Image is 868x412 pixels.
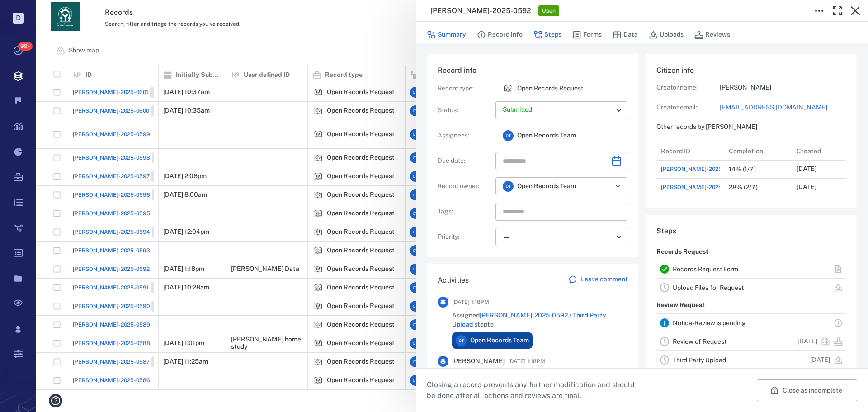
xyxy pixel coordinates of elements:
[797,337,817,346] p: [DATE]
[456,335,467,346] div: O T
[797,138,821,164] div: Created
[661,138,690,164] div: Record ID
[438,84,492,93] p: Record type :
[649,26,684,43] button: Uploads
[438,232,492,242] p: Priority :
[438,275,469,286] h6: Activities
[729,184,758,191] div: 28% (2/7)
[673,284,744,291] a: Upload Files for Request
[581,275,627,284] p: Leave comment
[828,2,846,20] button: Toggle Fullscreen
[673,319,746,327] a: Notice-Review is pending
[540,7,557,15] span: Open
[427,26,466,43] button: Summary
[477,26,523,43] button: Record info
[503,232,613,242] div: —
[503,130,514,141] div: O T
[661,165,738,173] a: [PERSON_NAME]-2025-0592
[533,26,561,43] button: Steps
[452,297,489,308] span: [DATE] 1:18PM
[612,180,624,193] button: Open
[656,142,724,160] div: Record ID
[427,54,638,264] div: Record infoRecord type:icon Open Records RequestOpen Records RequestStatus:Assignees:OTOpen Recor...
[846,2,864,20] button: Close
[792,142,860,160] div: Created
[438,156,492,166] p: Due date :
[572,26,602,43] button: Forms
[673,338,726,345] a: Review of Request
[503,105,613,114] p: Submitted
[656,123,846,132] p: Other records by [PERSON_NAME]
[18,42,33,51] span: 99+
[656,65,846,76] h6: Citizen info
[508,356,545,367] span: [DATE] 1:18PM
[613,26,638,43] button: Data
[438,106,492,115] p: Status :
[661,182,764,193] a: [PERSON_NAME]-2024-0624
[452,311,627,329] span: Assigned step to
[503,181,514,192] div: O T
[517,131,576,140] span: Open Records Team
[517,84,583,93] p: Open Records Request
[438,131,492,140] p: Assignees :
[13,13,24,24] p: D
[673,356,726,364] a: Third Party Upload
[661,183,738,191] span: [PERSON_NAME]-2024-0624
[656,83,720,92] p: Creator name:
[656,297,705,313] p: Review Request
[720,103,846,112] a: [EMAIL_ADDRESS][DOMAIN_NAME]
[720,83,846,92] p: [PERSON_NAME]
[503,83,514,94] div: Open Records Request
[452,312,606,328] a: [PERSON_NAME]-2025-0592 / Third Party Upload
[568,275,627,286] a: Leave comment
[608,152,626,170] button: Choose date
[810,355,830,365] p: [DATE]
[452,357,505,366] span: [PERSON_NAME]
[20,6,39,14] span: Help
[656,244,708,260] p: Records Request
[656,226,846,237] h6: Steps
[470,336,529,345] span: Open Records Team
[724,142,792,160] div: Completion
[427,379,642,401] p: Closing a record prevents any further modification and should be done after all actions and revie...
[729,138,763,164] div: Completion
[656,103,720,112] p: Creator email:
[673,265,738,273] a: Records Request Form
[646,54,857,215] div: Citizen infoCreator name:[PERSON_NAME]Creator email:[EMAIL_ADDRESS][DOMAIN_NAME]Other records by ...
[757,379,857,401] button: Close as incomplete
[438,207,492,216] p: Tags :
[797,165,816,174] p: [DATE]
[438,182,492,191] p: Record owner :
[810,2,828,20] button: Toggle to Edit Boxes
[797,183,816,192] p: [DATE]
[438,65,627,76] h6: Record info
[694,26,730,43] button: Reviews
[517,182,576,191] span: Open Records Team
[503,83,514,94] img: icon Open Records Request
[430,5,531,16] h3: [PERSON_NAME]-2025-0592
[729,166,756,173] div: 14% (1/7)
